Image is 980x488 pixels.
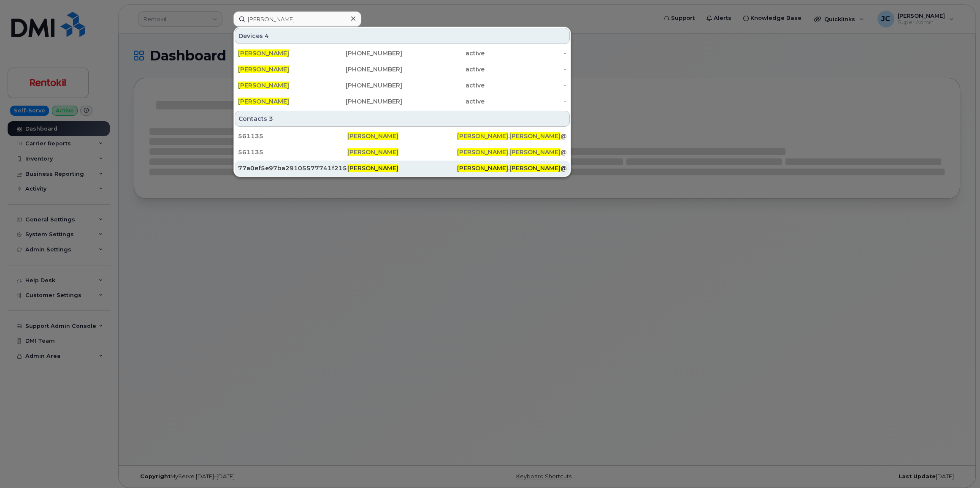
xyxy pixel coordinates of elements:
[320,97,403,106] div: [PHONE_NUMBER]
[265,32,269,40] span: 4
[457,164,566,172] div: . @[DOMAIN_NAME]
[235,161,570,176] a: 77a0ef5e97ba29105577741f2153af28[PERSON_NAME][PERSON_NAME].[PERSON_NAME]@[DOMAIN_NAME]
[269,115,273,123] span: 3
[238,98,289,105] span: [PERSON_NAME]
[509,148,560,156] span: [PERSON_NAME]
[457,148,508,156] span: [PERSON_NAME]
[457,148,566,156] div: . @[PERSON_NAME][DOMAIN_NAME]
[485,81,567,90] div: -
[485,65,567,74] div: -
[402,97,485,106] div: active
[235,144,570,160] a: 561135[PERSON_NAME][PERSON_NAME].[PERSON_NAME]@[PERSON_NAME][DOMAIN_NAME]
[509,164,560,172] span: [PERSON_NAME]
[402,81,485,90] div: active
[235,94,570,109] a: [PERSON_NAME][PHONE_NUMBER]active-
[457,132,508,140] span: [PERSON_NAME]
[485,97,567,106] div: -
[509,132,560,140] span: [PERSON_NAME]
[235,128,570,144] a: 561135[PERSON_NAME][PERSON_NAME].[PERSON_NAME]@[PERSON_NAME][DOMAIN_NAME]
[235,28,570,44] div: Devices
[238,132,347,140] div: 561135
[320,81,403,90] div: [PHONE_NUMBER]
[238,49,289,57] span: [PERSON_NAME]
[943,451,974,482] iframe: Messenger Launcher
[320,65,403,74] div: [PHONE_NUMBER]
[238,82,289,89] span: [PERSON_NAME]
[347,164,398,172] span: [PERSON_NAME]
[238,148,347,156] div: 561135
[457,164,508,172] span: [PERSON_NAME]
[402,49,485,57] div: active
[235,111,570,127] div: Contacts
[320,49,403,57] div: [PHONE_NUMBER]
[457,132,566,140] div: . @[PERSON_NAME][DOMAIN_NAME]
[347,132,398,140] span: [PERSON_NAME]
[235,78,570,93] a: [PERSON_NAME][PHONE_NUMBER]active-
[235,46,570,61] a: [PERSON_NAME][PHONE_NUMBER]active-
[402,65,485,74] div: active
[238,65,289,73] span: [PERSON_NAME]
[235,62,570,77] a: [PERSON_NAME][PHONE_NUMBER]active-
[347,148,398,156] span: [PERSON_NAME]
[238,164,347,172] div: 77a0ef5e97ba29105577741f2153af28
[485,49,567,57] div: -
